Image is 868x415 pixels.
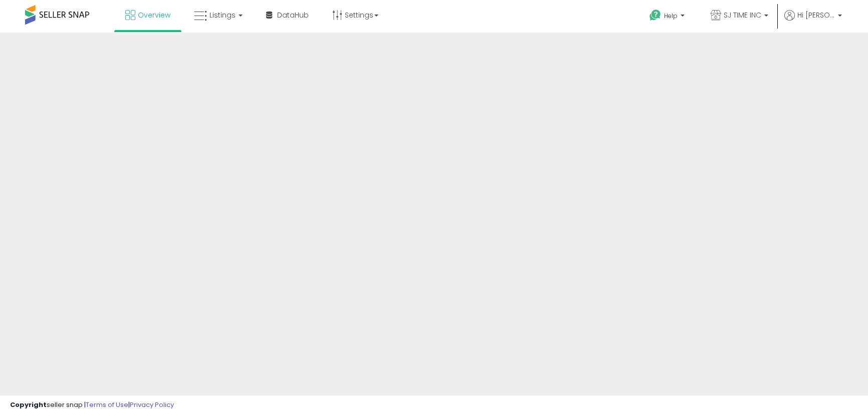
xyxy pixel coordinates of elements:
[277,10,309,20] span: DataHub
[10,400,47,409] strong: Copyright
[86,400,128,409] a: Terms of Use
[724,10,761,20] span: SJ TIME INC
[209,10,236,20] span: Listings
[797,10,835,20] span: Hi [PERSON_NAME]
[649,9,662,22] i: Get Help
[130,400,174,409] a: Privacy Policy
[10,400,174,410] div: seller snap | |
[664,12,678,20] span: Help
[784,10,842,33] a: Hi [PERSON_NAME]
[641,2,695,33] a: Help
[138,10,170,20] span: Overview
